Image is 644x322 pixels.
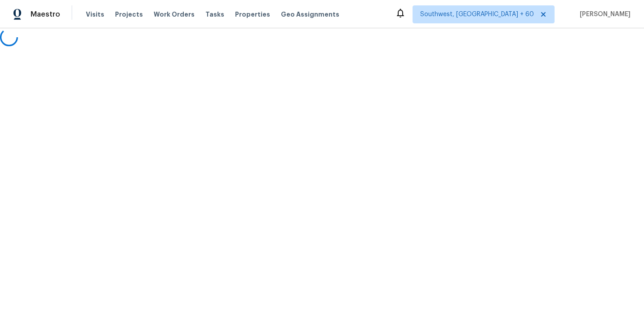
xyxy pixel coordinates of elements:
[86,10,104,19] span: Visits
[31,10,60,19] span: Maestro
[576,10,631,19] span: [PERSON_NAME]
[154,10,195,19] span: Work Orders
[281,10,339,19] span: Geo Assignments
[205,11,224,18] span: Tasks
[115,10,143,19] span: Projects
[235,10,270,19] span: Properties
[420,10,534,19] span: Southwest, [GEOGRAPHIC_DATA] + 60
